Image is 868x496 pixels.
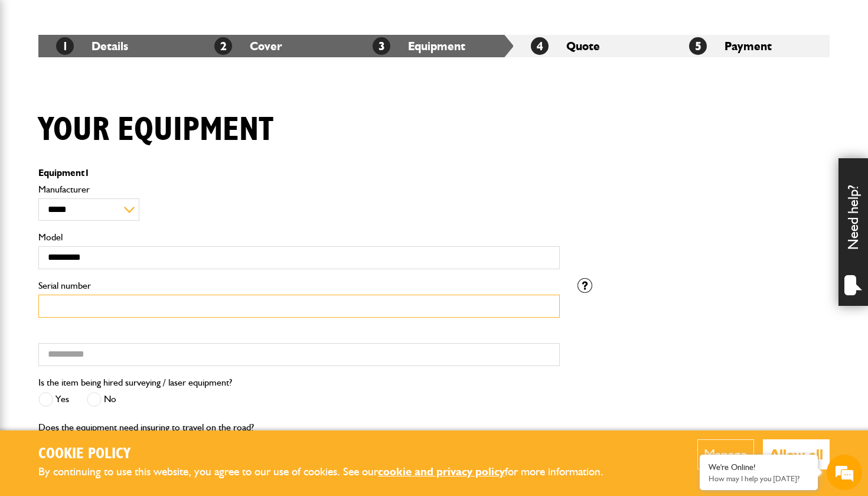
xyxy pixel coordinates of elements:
div: Chat with us now [61,66,198,81]
div: Need help? [838,158,868,306]
div: We're Online! [709,462,809,472]
h2: Cookie Policy [38,445,623,464]
input: Enter your email address [15,144,216,170]
p: By continuing to use this website, you agree to our use of cookies. See our for more information. [38,463,623,481]
textarea: Type your message and hit 'Enter' [15,214,216,354]
label: Yes [38,392,69,407]
a: 2Cover [214,39,282,53]
span: 1 [56,37,74,55]
span: 4 [531,37,549,55]
label: Does the equipment need insuring to travel on the road? [38,423,254,432]
h1: Your equipment [38,110,273,150]
input: Enter your phone number [15,179,216,205]
label: Manufacturer [38,185,560,194]
span: 5 [689,37,707,55]
span: 2 [214,37,232,55]
li: Quote [513,35,671,57]
li: Payment [671,35,830,57]
button: Allow all [763,439,830,469]
span: 3 [373,37,390,55]
a: 1Details [56,39,128,53]
label: Model [38,233,560,242]
li: Equipment [355,35,513,57]
div: Minimize live chat window [194,6,222,34]
a: cookie and privacy policy [378,465,505,478]
button: Manage [697,439,754,469]
img: d_20077148190_company_1631870298795_20077148190 [20,66,50,82]
span: 1 [84,167,90,178]
p: How may I help you today? [709,474,809,483]
em: Start Chat [161,364,214,380]
label: Is the item being hired surveying / laser equipment? [38,378,232,387]
label: Serial number [38,281,560,291]
input: Enter your last name [15,109,216,135]
p: Equipment [38,168,560,178]
label: No [87,392,116,407]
